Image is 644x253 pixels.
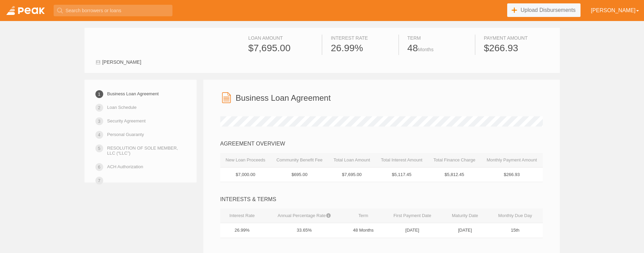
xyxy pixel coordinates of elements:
td: 33.65% [264,223,345,238]
a: Business Loan Agreement [107,88,159,100]
img: user-1c9fd2761cee6e1c551a576fc8a3eb88bdec9f05d7f3aff15e6bd6b6821838cb.svg [95,60,101,65]
td: $5,812.45 [428,167,481,182]
a: Security Agreement [107,115,146,127]
a: RESOLUTION OF SOLE MEMBER, LLC (“LLC”) [107,142,186,159]
td: 26.99% [220,223,264,238]
div: 48 [407,41,472,55]
div: Loan Amount [248,35,319,41]
span: [PERSON_NAME] [102,59,141,65]
a: Personal Guaranty [107,129,144,140]
td: [DATE] [442,223,487,238]
div: $7,695.00 [248,41,319,55]
td: 48 Months [345,223,382,238]
a: Upload Disbursements [507,3,581,17]
td: [DATE] [382,223,442,238]
th: New Loan Proceeds [220,153,271,168]
a: ACH Authorization [107,161,143,173]
td: $7,695.00 [328,167,375,182]
th: Monthly Due Day [487,209,542,223]
th: Interest Rate [220,209,264,223]
div: Term [407,35,472,41]
th: Total Loan Amount [328,153,375,168]
th: Total Finance Charge [428,153,481,168]
div: 26.99% [331,41,395,55]
th: Term [345,209,382,223]
th: Monthly Payment Amount [481,153,542,168]
th: Maturity Date [442,209,487,223]
th: Community Benefit Fee [271,153,328,168]
td: $5,117.45 [375,167,428,182]
div: INTERESTS & TERMS [220,196,543,203]
div: $266.93 [484,41,549,55]
th: Annual Percentage Rate [264,209,345,223]
div: Payment Amount [484,35,549,41]
td: $695.00 [271,167,328,182]
span: Months [418,47,434,52]
a: Loan Schedule [107,101,137,113]
h3: Business Loan Agreement [236,94,331,102]
td: $266.93 [481,167,542,182]
th: First Payment Date [382,209,442,223]
div: AGREEMENT OVERVIEW [220,140,543,148]
td: $7,000.00 [220,167,271,182]
div: Interest Rate [331,35,395,41]
th: Total Interest Amount [375,153,428,168]
input: Search borrowers or loans [54,5,172,16]
td: 15th [487,223,542,238]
